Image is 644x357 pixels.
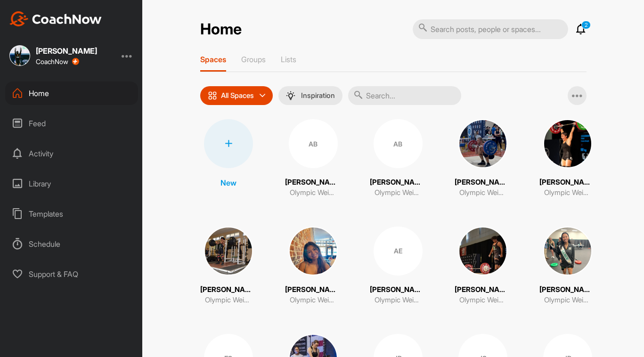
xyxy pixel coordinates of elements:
[200,20,242,39] h2: Home
[374,119,423,168] div: AB
[221,92,254,99] p: All Spaces
[543,227,592,276] img: square_b3352441b97a58acde0c1847f26489e6.jpg
[9,45,30,66] img: square_bbf18832a8e853abb003d0da2e2b2533.jpg
[543,119,592,168] img: square_ed5d0fd56833d14e6c69dbb5aa9259b4.jpg
[281,55,296,64] p: Lists
[459,187,506,198] p: Olympic Weightlifting
[458,119,507,168] img: square_5a9090169eadc554c443cab7d53248ac.jpg
[5,202,138,226] div: Templates
[544,295,591,306] p: Olympic Weightlifting
[290,187,337,198] p: Olympic Weightlifting
[370,227,426,306] a: AE[PERSON_NAME]Olympic Weightlifting
[200,55,226,64] p: Spaces
[413,19,568,39] input: Search posts, people or spaces...
[285,177,342,188] p: [PERSON_NAME]
[204,227,253,276] img: square_185f63103bb176d6f7482c015ce89c67.jpg
[286,91,295,100] img: menuIcon
[290,295,337,306] p: Olympic Weightlifting
[9,11,102,26] img: CoachNow
[285,284,342,295] p: [PERSON_NAME]
[208,91,217,100] img: icon
[455,119,511,198] a: [PERSON_NAME]Olympic Weightlifting
[581,21,591,29] p: 2
[5,81,138,105] div: Home
[458,227,507,276] img: square_2bda94716e32ed5c4ce64ecd272f8042.jpg
[241,55,266,64] p: Groups
[285,227,342,306] a: [PERSON_NAME]Olympic Weightlifting
[539,119,596,198] a: [PERSON_NAME]Olympic Weightlifting
[205,295,252,306] p: Olympic Weightlifting
[370,284,426,295] p: [PERSON_NAME]
[348,86,461,105] input: Search...
[539,284,596,295] p: [PERSON_NAME]
[5,172,138,195] div: Library
[220,177,236,188] p: New
[370,119,426,198] a: AB[PERSON_NAME]Olympic Weightlifting
[301,92,335,99] p: Inspiration
[200,284,257,295] p: [PERSON_NAME]
[36,58,79,65] div: CoachNow
[5,142,138,165] div: Activity
[5,112,138,135] div: Feed
[539,227,596,306] a: [PERSON_NAME]Olympic Weightlifting
[375,295,422,306] p: Olympic Weightlifting
[374,227,423,276] div: AE
[459,295,506,306] p: Olympic Weightlifting
[289,227,338,276] img: square_d6cda802327befa5283c2881bc4bdc68.jpg
[200,227,257,306] a: [PERSON_NAME]Olympic Weightlifting
[370,177,426,188] p: [PERSON_NAME]
[375,187,422,198] p: Olympic Weightlifting
[289,119,338,168] div: AB
[455,177,511,188] p: [PERSON_NAME]
[455,227,511,306] a: [PERSON_NAME]Olympic Weightlifting
[544,187,591,198] p: Olympic Weightlifting
[5,262,138,286] div: Support & FAQ
[5,232,138,256] div: Schedule
[285,119,342,198] a: AB[PERSON_NAME]Olympic Weightlifting
[539,177,596,188] p: [PERSON_NAME]
[455,284,511,295] p: [PERSON_NAME]
[36,47,97,55] div: [PERSON_NAME]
